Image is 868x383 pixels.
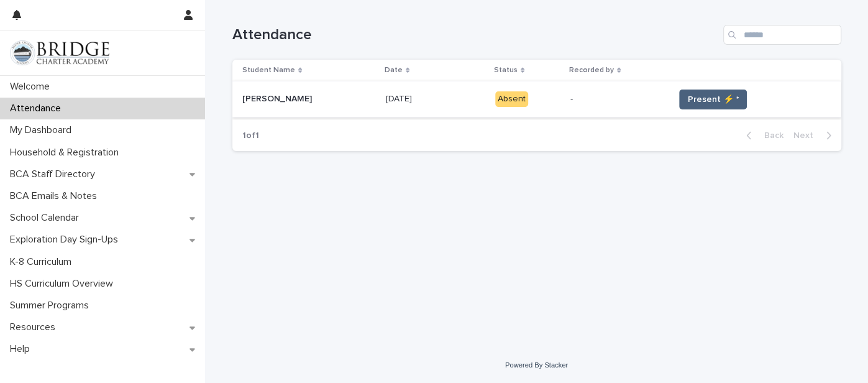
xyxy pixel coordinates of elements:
[242,63,295,77] p: Student Name
[723,25,841,45] input: Search
[495,91,528,107] div: Absent
[5,81,60,93] p: Welcome
[5,256,81,268] p: K-8 Curriculum
[242,91,314,104] p: [PERSON_NAME]
[505,361,568,369] a: Powered By Stacker
[5,147,129,159] p: Household & Registration
[736,130,788,141] button: Back
[232,81,841,118] tr: [PERSON_NAME][PERSON_NAME] [DATE][DATE] Absent-Present ⚡ *
[793,131,821,140] span: Next
[5,212,89,224] p: School Calendar
[386,91,414,104] p: [DATE]
[788,130,841,141] button: Next
[569,63,614,77] p: Recorded by
[687,93,739,106] span: Present ⚡ *
[5,234,128,246] p: Exploration Day Sign-Ups
[679,90,747,109] button: Present ⚡ *
[385,63,403,77] p: Date
[5,300,99,311] p: Summer Programs
[232,121,269,151] p: 1 of 1
[5,103,71,114] p: Attendance
[494,63,518,77] p: Status
[5,190,107,202] p: BCA Emails & Notes
[570,94,665,104] p: -
[757,131,783,140] span: Back
[5,168,105,180] p: BCA Staff Directory
[5,321,65,333] p: Resources
[5,124,81,136] p: My Dashboard
[5,278,123,290] p: HS Curriculum Overview
[5,343,40,355] p: Help
[232,26,718,44] h1: Attendance
[10,40,109,65] img: V1C1m3IdTEidaUdm9Hs0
